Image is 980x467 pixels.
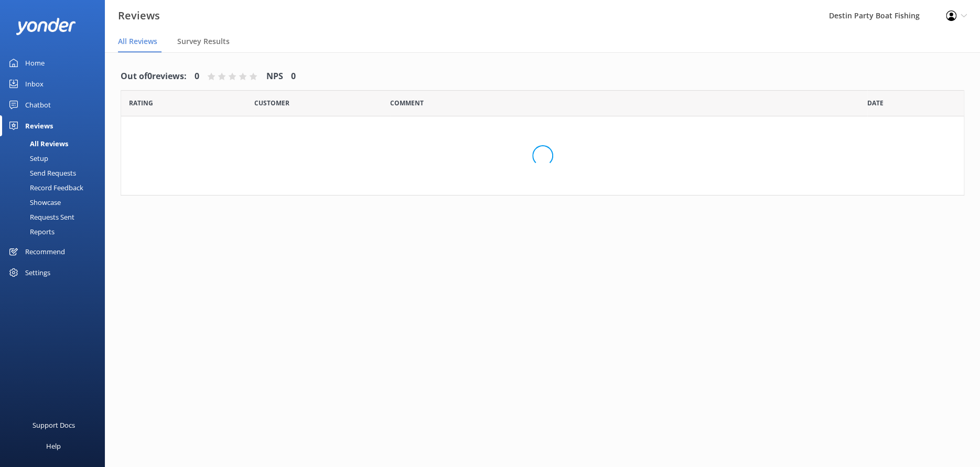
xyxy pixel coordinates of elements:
a: Requests Sent [6,210,105,224]
h4: Out of 0 reviews: [121,70,187,83]
h3: Reviews [118,7,160,24]
span: Date [129,98,153,108]
span: All Reviews [118,36,157,47]
span: Date [867,98,884,108]
a: Reports [6,224,105,239]
div: Support Docs [33,415,75,436]
div: Home [25,52,45,73]
div: Reports [6,224,55,239]
img: yonder-white-logo.png [16,18,76,35]
div: Recommend [25,241,65,262]
div: Settings [25,262,50,283]
div: Requests Sent [6,210,74,224]
a: Record Feedback [6,180,105,195]
h4: NPS [266,70,283,83]
a: Send Requests [6,166,105,180]
span: Question [390,98,424,108]
div: Record Feedback [6,180,83,195]
h4: 0 [291,70,296,83]
h4: 0 [195,70,199,83]
div: Setup [6,151,48,166]
div: Inbox [25,73,44,94]
span: Survey Results [177,36,230,47]
div: Help [46,436,61,457]
div: Send Requests [6,166,76,180]
div: Reviews [25,115,53,136]
div: All Reviews [6,136,68,151]
div: Chatbot [25,94,51,115]
div: Showcase [6,195,61,210]
a: All Reviews [6,136,105,151]
span: Date [254,98,289,108]
a: Showcase [6,195,105,210]
a: Setup [6,151,105,166]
